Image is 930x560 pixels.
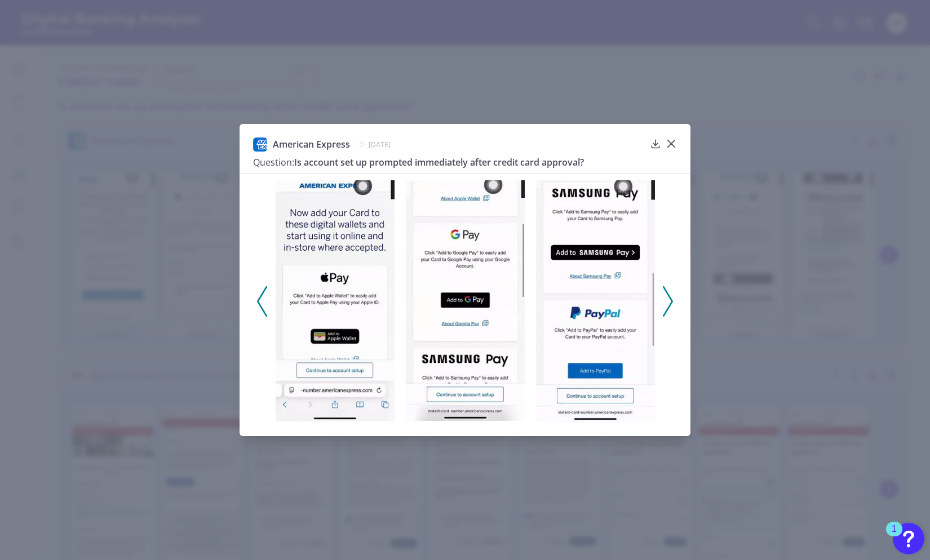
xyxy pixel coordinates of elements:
[273,138,350,150] span: American Express
[253,156,294,168] span: Question:
[253,156,645,168] h3: Is account set up prompted immediately after credit card approval?
[369,140,391,149] span: [DATE]
[893,523,924,554] button: Open Resource Center, 1 new notification
[892,529,897,544] div: 1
